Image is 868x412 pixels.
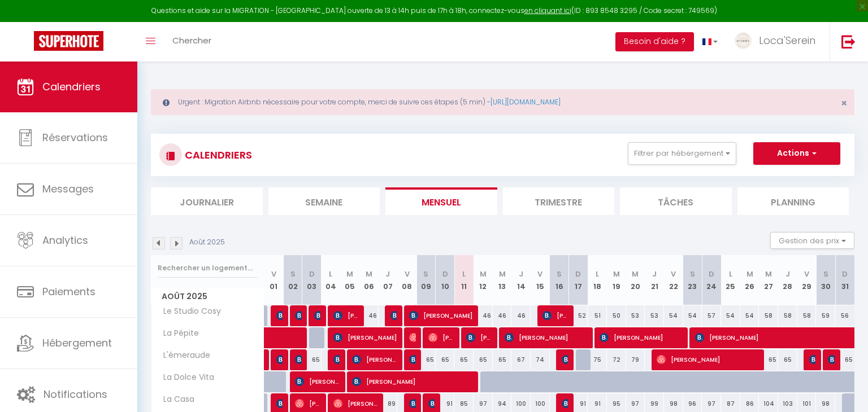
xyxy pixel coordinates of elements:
[474,305,493,326] div: 46
[740,305,759,326] div: 54
[295,371,340,392] span: [PERSON_NAME]
[628,142,736,165] button: Filtrer par hébergement
[428,327,454,348] span: [PERSON_NAME]
[607,255,626,305] th: 19
[816,305,835,326] div: 59
[409,305,473,326] span: [PERSON_NAME]
[276,305,283,326] span: [PERSON_NAME]
[542,305,568,326] span: [PERSON_NAME]
[322,255,341,305] th: 04
[491,97,561,107] a: [URL][DOMAIN_NAME]
[264,255,284,305] th: 01
[626,255,645,305] th: 20
[499,269,506,279] abbr: M
[702,305,721,326] div: 57
[333,327,397,348] span: [PERSON_NAME]
[753,142,840,165] button: Actions
[302,255,322,305] th: 03
[709,269,714,279] abbr: D
[683,255,702,305] th: 23
[557,269,562,279] abbr: S
[158,258,258,278] input: Rechercher un logement...
[333,349,340,370] span: [PERSON_NAME]
[600,327,683,348] span: [PERSON_NAME]
[657,349,759,370] span: [PERSON_NAME]
[151,288,264,305] span: Août 2025
[835,255,854,305] th: 31
[409,327,415,348] span: Paul Fruit
[626,305,645,326] div: 53
[346,269,353,279] abbr: M
[493,255,512,305] th: 13
[44,387,107,401] span: Notifications
[352,349,397,370] span: [PERSON_NAME]
[454,255,474,305] th: 11
[182,142,252,168] h3: CALENDRIERS
[778,305,797,326] div: 58
[42,284,96,299] span: Paiements
[466,327,492,348] span: [PERSON_NAME]
[652,269,657,279] abbr: J
[436,255,455,305] th: 10
[164,22,220,62] a: Chercher
[309,269,315,279] abbr: D
[153,393,197,406] span: La Casa
[531,349,550,370] div: 74
[841,96,847,110] span: ×
[797,255,817,305] th: 29
[493,349,512,370] div: 65
[626,349,645,370] div: 79
[276,349,283,370] span: [PERSON_NAME]
[189,237,225,248] p: Août 2025
[405,269,410,279] abbr: V
[493,305,512,326] div: 46
[268,187,380,215] li: Semaine
[385,269,390,279] abbr: J
[409,349,415,370] span: [PERSON_NAME]
[474,349,493,370] div: 65
[835,305,854,326] div: 56
[42,336,112,350] span: Hébergement
[505,327,588,348] span: [PERSON_NAME]
[645,255,664,305] th: 21
[295,349,301,370] span: [PERSON_NAME]
[503,187,615,215] li: Trimestre
[841,98,847,108] button: Close
[588,305,607,326] div: 51
[474,255,493,305] th: 12
[835,349,854,370] div: 65
[302,349,322,370] div: 65
[151,187,263,215] li: Journalier
[34,31,103,51] img: Super Booking
[42,80,101,94] span: Calendriers
[153,349,213,362] span: L'émeraude
[702,255,721,305] th: 24
[333,305,359,326] span: [PERSON_NAME]
[519,269,523,279] abbr: J
[726,22,830,62] a: ... Loca'Serein
[729,269,732,279] abbr: L
[385,187,497,215] li: Mensuel
[416,349,436,370] div: 65
[480,269,487,279] abbr: M
[804,269,809,279] abbr: V
[462,269,466,279] abbr: L
[569,255,588,305] th: 17
[352,371,474,392] span: [PERSON_NAME]
[588,349,607,370] div: 75
[765,269,772,279] abbr: M
[295,305,301,326] span: [PERSON_NAME]
[797,305,817,326] div: 58
[735,32,752,49] img: ...
[645,305,664,326] div: 53
[683,305,702,326] div: 54
[314,305,320,326] span: [PERSON_NAME]
[340,255,359,305] th: 05
[397,255,416,305] th: 08
[588,255,607,305] th: 18
[575,269,581,279] abbr: D
[359,255,379,305] th: 06
[620,187,732,215] li: Tâches
[524,6,571,15] a: en cliquant ici
[569,305,588,326] div: 52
